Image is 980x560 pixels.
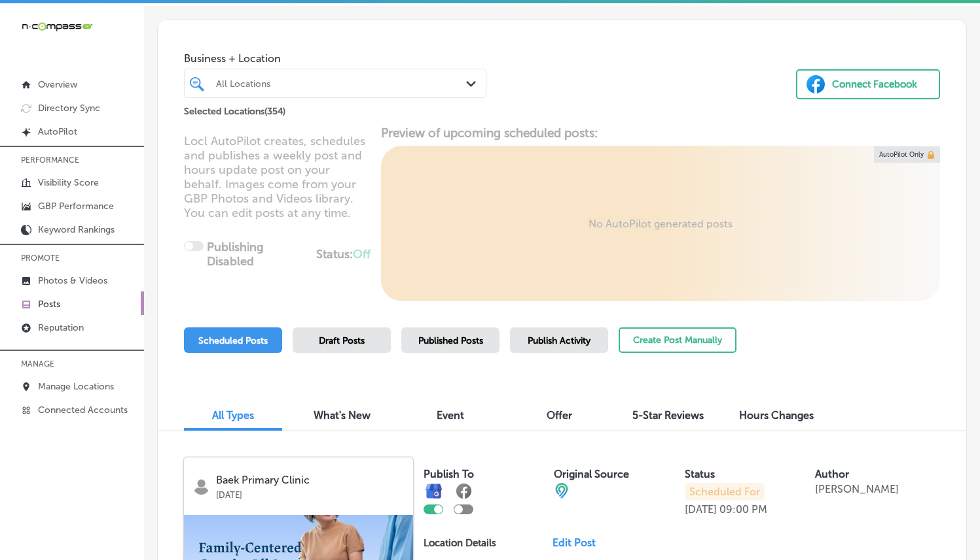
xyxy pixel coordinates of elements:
[424,468,474,480] label: Publish To
[212,409,254,421] span: All Types
[418,335,483,346] span: Published Posts
[38,275,107,286] p: Photos & Videos
[832,74,917,94] div: Connect Facebook
[184,52,486,65] span: Business + Location
[38,201,114,212] p: GBP Performance
[184,101,285,117] p: Selected Locations ( 354 )
[319,335,365,346] span: Draft Posts
[38,126,77,137] p: AutoPilot
[38,79,77,90] p: Overview
[38,404,128,416] p: Connected Accounts
[38,103,100,114] p: Directory Sync
[547,409,572,421] span: Offer
[685,483,765,501] p: Scheduled For
[38,299,60,310] p: Posts
[554,468,629,480] label: Original Source
[38,322,84,333] p: Reputation
[38,177,99,188] p: Visibility Score
[314,409,371,421] span: What's New
[719,503,767,516] p: 09:00 PM
[815,468,849,480] label: Author
[796,69,940,99] button: Connect Facebook
[216,78,467,89] div: All Locations
[38,381,114,392] p: Manage Locations
[685,503,717,516] p: [DATE]
[198,335,268,346] span: Scheduled Posts
[216,474,404,486] p: Baek Primary Clinic
[437,409,464,421] span: Event
[424,537,496,549] p: Location Details
[554,483,570,499] img: cba84b02adce74ede1fb4a8549a95eca.png
[815,483,899,495] p: [PERSON_NAME]
[685,468,715,480] label: Status
[619,327,736,353] button: Create Post Manually
[632,409,704,421] span: 5-Star Reviews
[216,486,404,500] p: [DATE]
[553,536,606,549] a: Edit Post
[193,478,209,495] img: logo
[739,409,814,421] span: Hours Changes
[21,20,93,33] img: 660ab0bf-5cc7-4cb8-ba1c-48b5ae0f18e60NCTV_CLogo_TV_Black_-500x88.png
[528,335,590,346] span: Publish Activity
[38,224,115,235] p: Keyword Rankings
